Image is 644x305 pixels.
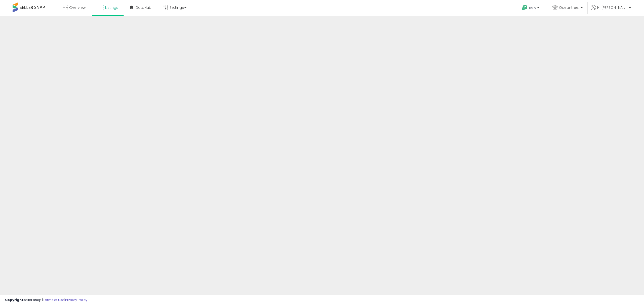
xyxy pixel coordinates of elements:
[591,5,631,16] a: Hi [PERSON_NAME]
[136,5,151,10] span: DataHub
[597,5,627,10] span: Hi [PERSON_NAME]
[559,5,579,10] span: Oceantree.
[105,5,118,10] span: Listings
[521,5,528,11] i: Get Help
[529,6,536,10] span: Help
[518,1,544,16] a: Help
[69,5,86,10] span: Overview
